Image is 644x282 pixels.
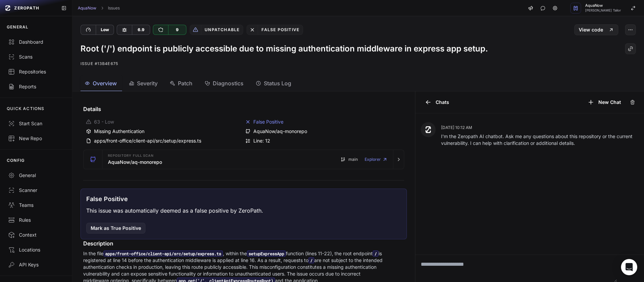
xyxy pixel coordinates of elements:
div: Low [96,25,114,35]
code: / [373,251,378,257]
p: CONFIG [7,158,25,163]
div: Dashboard [8,39,64,45]
span: main [348,157,358,162]
span: [PERSON_NAME] Tailor [585,9,621,12]
h1: Root ('/') endpoint is publicly accessible due to missing authentication middleware in express ap... [80,43,488,54]
div: 63 - Low [86,118,243,125]
span: Diagnostics [213,79,244,87]
img: Zeropath AI [425,126,432,133]
div: API Keys [8,261,64,268]
div: AquaNow/aq-monorepo [245,128,402,135]
span: ZEROPATH [14,5,39,11]
button: Repository Full scan AquaNow/aq-monorepo main Explorer [84,150,404,169]
div: Unpatchable [201,25,243,35]
button: Chats [421,97,453,108]
div: False Positive [258,25,303,35]
h4: Details [83,105,404,113]
span: Severity [137,79,158,87]
div: Context [8,232,64,238]
span: Status Log [264,79,291,87]
svg: chevron right, [100,6,105,10]
p: [DATE] 10:12 AM [441,125,639,130]
a: AquaNow [78,5,96,11]
span: Patch [178,79,192,87]
p: This issue was automatically deemed as a false positive by ZeroPath. [86,207,263,215]
div: Locations [8,246,64,253]
div: 6.9 [132,25,150,35]
div: Rules [8,217,64,223]
div: Line: 12 [245,137,402,144]
div: Scans [8,53,64,60]
div: New Repo [8,135,64,142]
nav: breadcrumb [78,5,120,11]
span: Repository Full scan [108,154,154,157]
code: apps/front-office/client-api/src/setup/express.ts [103,251,223,257]
a: Explorer [365,153,388,166]
div: False Positive [245,118,402,125]
h3: False Positive [86,194,128,204]
a: ZEROPATH [3,3,56,14]
button: New Chat [583,97,625,108]
span: Overview [93,79,117,87]
div: Reports [8,83,64,90]
div: Start Scan [8,120,64,127]
code: setupExpressApp [247,251,286,257]
div: General [8,172,64,179]
div: 9 [168,25,186,35]
h3: AquaNow/aq-monorepo [108,159,162,166]
a: Issues [108,5,120,11]
span: AquaNow [585,4,621,7]
div: apps/front-office/client-api/src/setup/express.ts [86,137,243,144]
button: Mark as True Positive [86,223,145,234]
p: I'm the Zeropath AI chatbot. Ask me any questions about this repository or the current vulnerabil... [441,133,639,147]
a: View code [574,24,618,35]
div: Missing Authentication [86,128,243,135]
h4: Description [83,239,404,247]
p: Issue #13b4e675 [80,60,636,68]
div: Repositories [8,68,64,75]
div: Scanner [8,187,64,194]
div: Teams [8,202,64,209]
div: Open Intercom Messenger [621,259,637,275]
p: GENERAL [7,24,28,30]
code: / [308,257,314,263]
p: QUICK ACTIONS [7,106,45,111]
